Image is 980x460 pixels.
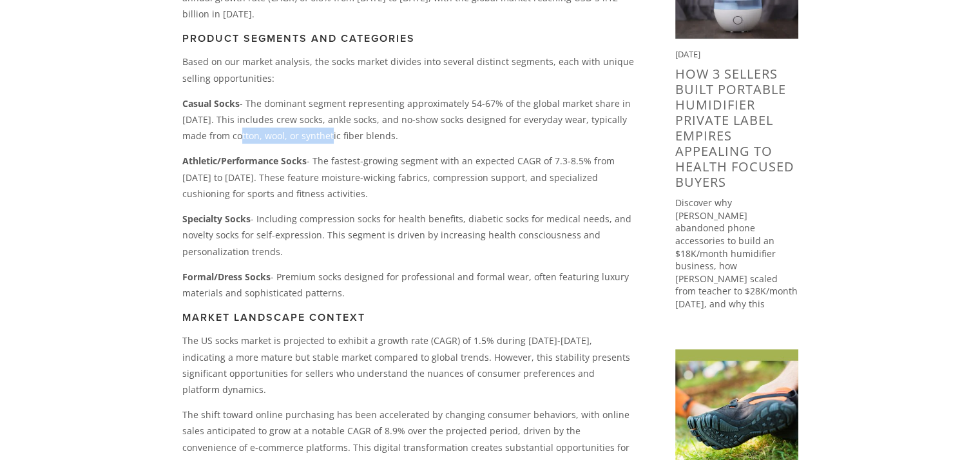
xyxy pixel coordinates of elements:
h3: Product Segments and Categories [182,32,634,44]
p: - Premium socks designed for professional and formal wear, often featuring luxury materials and s... [182,269,634,301]
strong: Specialty Socks [182,213,251,225]
strong: Athletic/Performance Socks [182,155,307,167]
h3: Market Landscape Context [182,311,634,323]
p: - Including compression socks for health benefits, diabetic socks for medical needs, and novelty ... [182,211,634,260]
time: [DATE] [675,48,700,60]
p: Based on our market analysis, the socks market divides into several distinct segments, each with ... [182,53,634,86]
strong: Casual Socks [182,97,240,110]
p: - The fastest-growing segment with an expected CAGR of 7.3-8.5% from [DATE] to [DATE]. These feat... [182,153,634,202]
p: The US socks market is projected to exhibit a growth rate (CAGR) of 1.5% during [DATE]-[DATE], in... [182,332,634,398]
strong: Formal/Dress Socks [182,271,271,283]
a: How 3 Sellers Built Portable Humidifier Private Label Empires Appealing To Health Focused Buyers [675,65,794,191]
p: - The dominant segment representing approximately 54-67% of the global market share in [DATE]. Th... [182,95,634,144]
p: Discover why [PERSON_NAME] abandoned phone accessories to build an $18K/month humidifier business... [675,196,798,336]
